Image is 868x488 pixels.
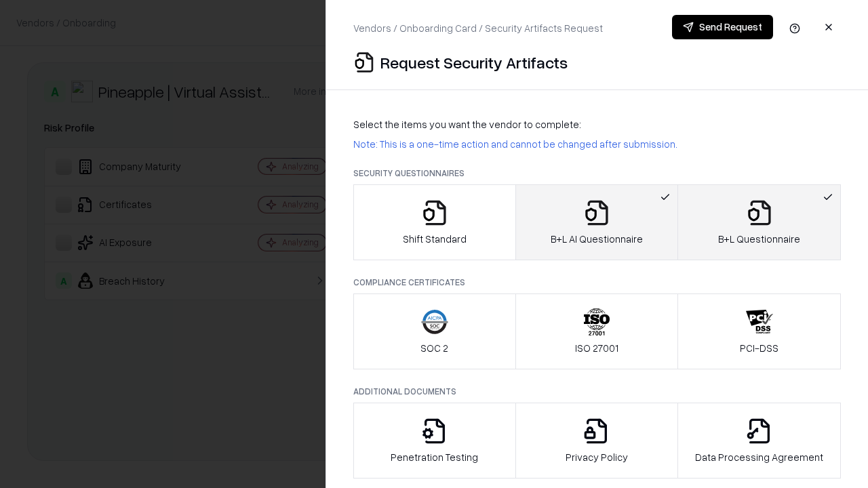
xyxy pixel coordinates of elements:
[740,341,778,355] p: PCI-DSS
[353,137,841,151] p: Note: This is a one-time action and cannot be changed after submission.
[353,21,603,35] p: Vendors / Onboarding Card / Security Artifacts Request
[353,277,841,288] p: Compliance Certificates
[566,450,628,464] p: Privacy Policy
[677,293,841,369] button: PCI-DSS
[515,184,679,260] button: B+L AI Questionnaire
[353,167,841,179] p: Security Questionnaires
[575,341,618,355] p: ISO 27001
[391,450,478,464] p: Penetration Testing
[353,403,516,479] button: Penetration Testing
[353,386,841,397] p: Additional Documents
[718,232,800,246] p: B+L Questionnaire
[420,341,448,355] p: SOC 2
[695,450,823,464] p: Data Processing Agreement
[672,15,773,39] button: Send Request
[380,52,568,73] p: Request Security Artifacts
[515,293,679,369] button: ISO 27001
[403,232,467,246] p: Shift Standard
[551,232,643,246] p: B+L AI Questionnaire
[353,184,516,260] button: Shift Standard
[353,293,516,369] button: SOC 2
[677,403,841,479] button: Data Processing Agreement
[677,184,841,260] button: B+L Questionnaire
[515,403,679,479] button: Privacy Policy
[353,117,841,131] p: Select the items you want the vendor to complete:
